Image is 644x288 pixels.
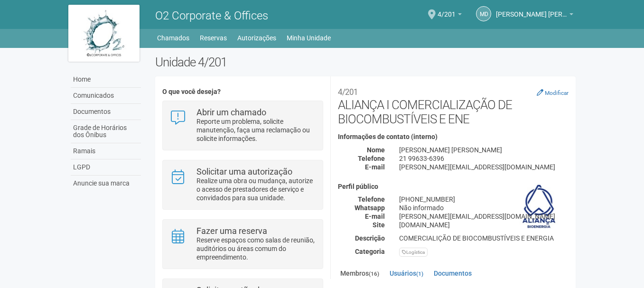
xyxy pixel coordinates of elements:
a: Grade de Horários dos Ônibus [71,120,141,143]
div: Não informado [392,204,576,212]
strong: Solicitar uma autorização [196,167,292,177]
a: 4/201 [438,12,462,19]
strong: E-mail [365,163,385,171]
h4: Perfil público [338,183,569,190]
div: [PERSON_NAME] [PERSON_NAME] [392,146,576,154]
h4: Informações de contato (interno) [338,133,569,140]
p: Reserve espaços como salas de reunião, auditórios ou áreas comum do empreendimento. [196,236,316,261]
strong: Telefone [358,155,385,162]
strong: Nome [367,146,385,154]
img: logo.jpg [68,5,140,62]
a: Ramais [71,143,141,159]
strong: Site [373,221,385,229]
span: Marcelo de Andrade Ferreira [496,1,567,18]
a: Autorizações [237,31,276,45]
a: Home [71,72,141,88]
a: LGPD [71,159,141,176]
a: [PERSON_NAME] [PERSON_NAME] [496,12,573,19]
div: [DOMAIN_NAME] [392,221,576,229]
img: business.png [516,183,562,231]
a: Solicitar uma autorização Realize uma obra ou mudança, autorize o acesso de prestadores de serviç... [170,167,316,202]
small: (1) [416,270,423,277]
strong: Telefone [358,195,385,203]
a: Membros(16) [338,266,382,282]
div: 21 99633-6396 [392,154,576,163]
small: Modificar [545,90,569,96]
strong: E-mail [365,213,385,220]
h2: ALIANÇA I COMERCIALIZAÇÃO DE BIOCOMBUSTÍVEIS E ENE [338,84,569,126]
h2: Unidade 4/201 [155,55,576,69]
a: Minha Unidade [287,31,331,45]
span: O2 Corporate & Offices [155,9,268,22]
a: Documentos [431,266,474,280]
a: Md [476,6,491,21]
small: (16) [369,270,379,277]
div: COMERCIALIÇÃO DE BIOCOMBUSTÍVEIS E ENERGIA [392,234,576,242]
a: Comunicados [71,88,141,104]
strong: Categoria [355,248,385,255]
a: Chamados [157,31,189,45]
a: Anuncie sua marca [71,176,141,191]
a: Reservas [200,31,227,45]
p: Realize uma obra ou mudança, autorize o acesso de prestadores de serviço e convidados para sua un... [196,177,316,202]
div: Logística [399,248,428,257]
strong: Whatsapp [355,204,385,212]
strong: Descrição [355,234,385,242]
p: Reporte um problema, solicite manutenção, faça uma reclamação ou solicite informações. [196,117,316,143]
strong: Abrir um chamado [196,107,266,117]
div: [PERSON_NAME][EMAIL_ADDRESS][DOMAIN_NAME] [392,163,576,171]
span: 4/201 [438,1,456,18]
a: Fazer uma reserva Reserve espaços como salas de reunião, auditórios ou áreas comum do empreendime... [170,227,316,261]
a: Abrir um chamado Reporte um problema, solicite manutenção, faça uma reclamação ou solicite inform... [170,108,316,143]
h4: O que você deseja? [162,88,323,95]
a: Modificar [537,89,569,96]
div: [PERSON_NAME][EMAIL_ADDRESS][DOMAIN_NAME] [392,212,576,221]
a: Documentos [71,104,141,120]
div: [PHONE_NUMBER] [392,195,576,204]
a: Usuários(1) [387,266,426,280]
small: 4/201 [338,87,358,97]
strong: Fazer uma reserva [196,226,267,236]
